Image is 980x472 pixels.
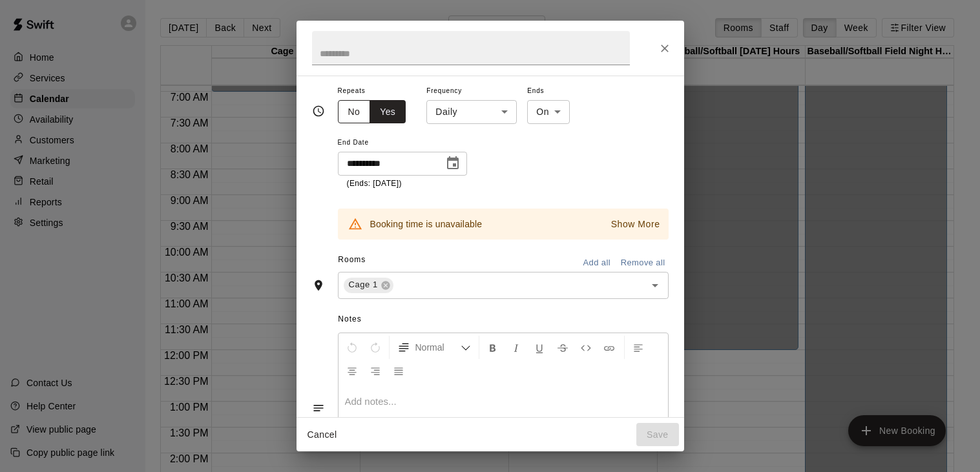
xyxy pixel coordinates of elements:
[344,278,393,293] div: Cage 1
[388,359,410,382] button: Justify Align
[415,341,461,354] span: Normal
[392,336,476,359] button: Formatting Options
[370,100,406,124] button: Yes
[312,105,325,118] svg: Timing
[338,100,406,124] div: outlined button group
[338,309,668,330] span: Notes
[575,336,597,359] button: Insert Code
[341,336,363,359] button: Undo
[338,100,371,124] button: No
[344,278,383,291] span: Cage 1
[364,336,386,359] button: Redo
[364,359,386,382] button: Right Align
[312,402,325,415] svg: Notes
[338,83,417,100] span: Repeats
[440,150,466,176] button: Choose date, selected date is Sep 21, 2025
[302,423,343,447] button: Cancel
[341,359,363,382] button: Center Align
[528,336,550,359] button: Format Underline
[527,100,570,124] div: On
[608,215,663,234] button: Show More
[312,279,325,292] svg: Rooms
[338,255,366,264] span: Rooms
[505,336,527,359] button: Format Italics
[611,218,660,231] p: Show More
[482,336,504,359] button: Format Bold
[653,37,676,60] button: Close
[527,83,570,100] span: Ends
[598,336,620,359] button: Insert Link
[576,253,618,273] button: Add all
[552,336,574,359] button: Format Strikethrough
[618,253,669,273] button: Remove all
[426,100,517,124] div: Daily
[370,212,483,236] div: Booking time is unavailable
[338,134,467,152] span: End Date
[646,276,664,294] button: Open
[627,336,649,359] button: Left Align
[426,83,517,100] span: Frequency
[347,178,458,190] p: (Ends: [DATE])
